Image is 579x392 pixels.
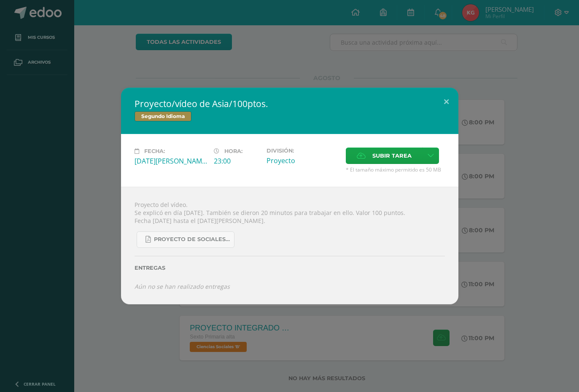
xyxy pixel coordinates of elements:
button: Close (Esc) [434,88,458,116]
label: Entregas [135,265,445,271]
span: Subir tarea [372,148,412,164]
span: * El tamaño máximo permitido es 50 MB [346,166,445,173]
div: [DATE][PERSON_NAME] [135,156,207,166]
span: Fecha: [144,148,165,154]
label: División: [267,148,339,154]
div: Proyecto del vídeo. Se explicó en día [DATE]. También se dieron 20 minutos para trabajar en ello.... [121,187,458,304]
span: Hora: [224,148,242,154]
span: Segundo Idioma [135,111,191,121]
span: Proyecto de Sociales y Kaqchikel_3ra. Unidad.pdf [154,236,230,243]
div: 23:00 [214,156,260,166]
a: Proyecto de Sociales y Kaqchikel_3ra. Unidad.pdf [137,231,234,248]
i: Aún no se han realizado entregas [135,282,230,290]
div: Proyecto [267,156,339,165]
h2: Proyecto/vídeo de Asia/100ptos. [135,98,445,110]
